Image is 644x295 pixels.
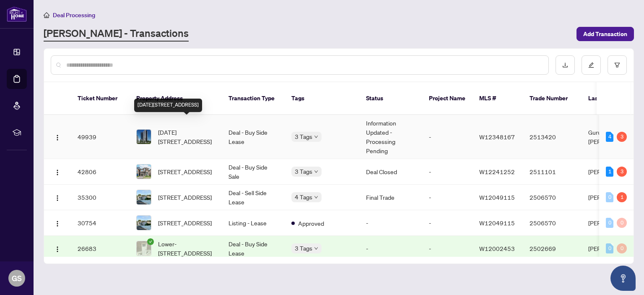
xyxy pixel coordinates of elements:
span: Lower-[STREET_ADDRESS] [158,239,215,258]
th: Project Name [422,82,473,115]
img: Logo [54,195,61,201]
td: 42806 [71,159,130,185]
img: thumbnail-img [137,190,151,204]
a: [PERSON_NAME] - Transactions [44,26,189,42]
td: Information Updated - Processing Pending [359,115,422,159]
button: filter [608,55,627,75]
div: 0 [617,243,627,253]
td: Listing - Lease [222,210,285,236]
td: - [422,210,473,236]
td: Deal - Sell Side Lease [222,185,285,210]
td: 35300 [71,185,130,210]
img: thumbnail-img [137,130,151,144]
span: 3 Tags [295,243,312,253]
div: 3 [617,132,627,142]
div: 4 [606,132,613,142]
th: Ticket Number [71,82,130,115]
th: Tags [285,82,359,115]
img: Logo [54,220,61,227]
td: 2502669 [523,236,582,261]
div: 1 [606,167,613,177]
th: Trade Number [523,82,582,115]
span: [STREET_ADDRESS] [158,218,212,227]
img: Logo [54,169,61,176]
td: Deal - Buy Side Lease [222,236,285,261]
span: [STREET_ADDRESS] [158,193,212,202]
span: GS [12,272,22,284]
span: home [44,12,49,18]
button: edit [582,55,601,75]
span: [STREET_ADDRESS] [158,167,212,176]
span: W12049115 [479,219,515,227]
td: 30754 [71,210,130,236]
span: Approved [298,219,324,228]
td: 2511101 [523,159,582,185]
div: 0 [606,243,613,253]
span: down [314,246,318,251]
td: Deal - Buy Side Sale [222,159,285,185]
img: thumbnail-img [137,164,151,179]
span: 4 Tags [295,192,312,202]
span: Add Transaction [583,27,627,41]
span: filter [614,62,620,68]
img: logo [7,6,27,22]
span: download [562,62,568,68]
button: Logo [51,191,64,204]
button: Logo [51,242,64,255]
td: 26683 [71,236,130,261]
span: W12348167 [479,133,515,141]
td: - [422,159,473,185]
td: 49939 [71,115,130,159]
div: 1 [617,192,627,202]
button: download [556,55,575,75]
div: 3 [617,167,627,177]
button: Open asap [610,266,636,291]
span: 3 Tags [295,132,312,141]
span: W12241252 [479,168,515,175]
img: thumbnail-img [137,241,151,256]
td: 2506570 [523,210,582,236]
img: Logo [54,246,61,253]
span: check-circle [147,238,154,245]
td: - [359,210,422,236]
div: 0 [606,218,613,228]
span: [DATE][STREET_ADDRESS] [158,128,215,146]
div: [DATE][STREET_ADDRESS] [134,99,202,112]
span: 3 Tags [295,167,312,176]
span: W12002453 [479,245,515,252]
th: Transaction Type [222,82,285,115]
button: Add Transaction [576,27,634,41]
div: 0 [617,218,627,228]
td: - [422,185,473,210]
span: W12049115 [479,193,515,201]
td: Deal - Buy Side Lease [222,115,285,159]
th: MLS # [473,82,523,115]
span: edit [588,62,594,68]
div: 0 [606,192,613,202]
td: - [422,115,473,159]
td: - [359,236,422,261]
button: Logo [51,130,64,144]
th: Status [359,82,422,115]
img: Logo [54,134,61,141]
td: Deal Closed [359,159,422,185]
img: thumbnail-img [137,216,151,230]
td: Final Trade [359,185,422,210]
th: Property Address [130,82,222,115]
span: down [314,170,318,174]
button: Logo [51,165,64,178]
span: down [314,195,318,199]
td: 2513420 [523,115,582,159]
button: Logo [51,216,64,230]
span: down [314,135,318,139]
td: 2506570 [523,185,582,210]
span: Deal Processing [53,11,95,19]
td: - [422,236,473,261]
